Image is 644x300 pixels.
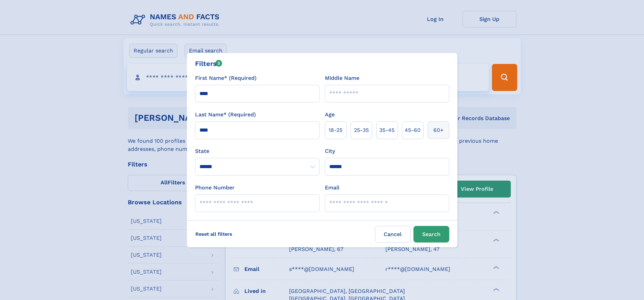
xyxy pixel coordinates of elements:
[325,184,339,192] label: Email
[191,226,237,242] label: Reset all filters
[405,126,421,134] span: 45‑60
[354,126,369,134] span: 25‑35
[325,111,335,119] label: Age
[379,126,395,134] span: 35‑45
[195,147,319,155] label: State
[325,74,359,82] label: Middle Name
[195,184,235,192] label: Phone Number
[329,126,342,134] span: 18‑25
[195,74,257,82] label: First Name* (Required)
[433,126,444,134] span: 60+
[375,226,411,243] label: Cancel
[195,59,222,69] div: Filters
[195,111,256,119] label: Last Name* (Required)
[325,147,335,155] label: City
[413,226,449,243] button: Search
